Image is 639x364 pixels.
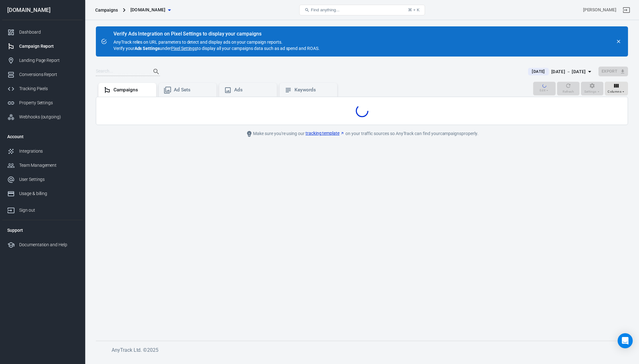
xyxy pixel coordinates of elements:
[2,7,83,13] div: [DOMAIN_NAME]
[523,67,598,77] button: [DATE][DATE] － [DATE]
[96,68,146,76] input: Search...
[19,190,78,197] div: Usage & billing
[605,82,628,95] button: Columns
[2,68,83,82] a: Conversions Report
[619,3,634,18] a: Sign out
[19,207,78,214] div: Sign out
[19,85,78,92] div: Tracking Pixels
[113,87,151,93] div: Campaigns
[19,148,78,155] div: Integrations
[130,6,166,14] span: mident.cz
[608,89,621,95] span: Columns
[2,53,83,68] a: Landing Page Report
[19,162,78,169] div: Team Management
[2,25,83,39] a: Dashboard
[113,31,320,52] div: AnyTrack relies on URL parameters to detect and display ads on your campaign reports. Verify your...
[19,176,78,183] div: User Settings
[618,333,633,348] div: Open Intercom Messenger
[2,172,83,187] a: User Settings
[234,87,272,93] div: Ads
[19,242,78,248] div: Documentation and Help
[2,158,83,172] a: Team Management
[2,144,83,158] a: Integrations
[408,8,420,12] div: ⌘ + K
[19,114,78,120] div: Webhooks (outgoing)
[2,96,83,110] a: Property Settings
[112,346,583,354] h6: AnyTrack Ltd. © 2025
[583,7,616,13] div: Account id: BeY51yNs
[113,31,320,37] div: Verify Ads Integration on Pixel Settings to display your campaigns
[2,39,83,53] a: Campaign Report
[2,187,83,201] a: Usage & billing
[19,43,78,50] div: Campaign Report
[174,87,212,93] div: Ad Sets
[2,201,83,217] a: Sign out
[614,37,623,46] button: close
[2,82,83,96] a: Tracking Pixels
[95,7,118,13] div: Campaigns
[171,45,197,52] a: Pixel Settings
[311,8,339,12] span: Find anything...
[551,68,586,76] div: [DATE] － [DATE]
[299,5,425,15] button: Find anything...⌘ + K
[128,4,173,16] button: [DOMAIN_NAME]
[295,87,332,93] div: Keywords
[19,71,78,78] div: Conversions Report
[19,29,78,35] div: Dashboard
[19,57,78,64] div: Landing Page Report
[19,100,78,106] div: Property Settings
[529,68,547,75] span: [DATE]
[149,64,164,79] button: Search
[135,46,160,51] strong: Ads Settings
[2,110,83,124] a: Webhooks (outgoing)
[306,130,344,137] a: tracking template
[2,129,83,144] li: Account
[221,130,504,138] div: Make sure you're using our on your traffic sources so AnyTrack can find your campaigns properly.
[2,223,83,238] li: Support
